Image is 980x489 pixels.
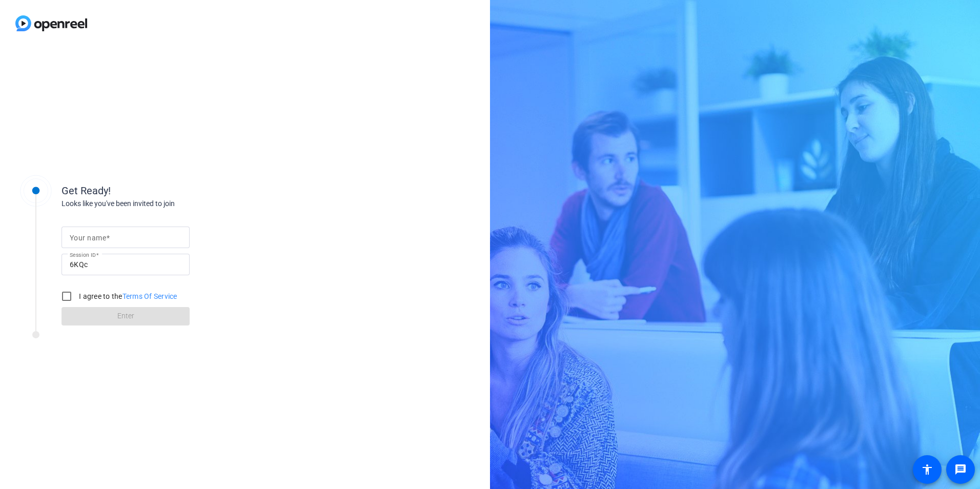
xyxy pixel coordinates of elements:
[62,198,267,209] div: Looks like you've been invited to join
[70,234,106,242] mat-label: Your name
[77,291,177,301] label: I agree to the
[62,183,267,198] div: Get Ready!
[954,463,967,476] mat-icon: message
[921,463,933,476] mat-icon: accessibility
[70,252,96,258] mat-label: Session ID
[122,292,177,300] a: Terms Of Service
